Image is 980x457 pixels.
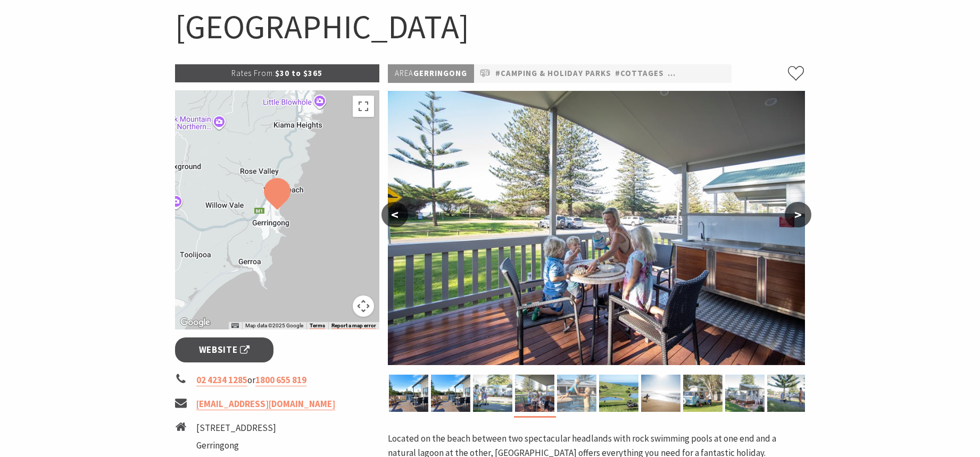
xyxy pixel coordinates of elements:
[785,202,811,227] button: >
[196,398,335,410] a: [EMAIL_ADDRESS][DOMAIN_NAME]
[473,375,512,412] img: Werri Beach Holiday Park, Gerringong
[381,202,408,227] button: <
[196,438,300,453] li: Gerringong
[767,375,807,412] img: Werri Beach Holiday Park - Dog Friendly
[353,295,374,317] button: Map camera controls
[515,375,554,412] img: Private Balcony - Holiday Cabin Werri Beach Holiday Park
[668,67,729,80] a: #Pet Friendly
[175,5,805,48] h1: [GEOGRAPHIC_DATA]
[389,375,428,412] img: Cabin deck at Werri Beach Holiday Park
[725,375,765,412] img: Werri Beach Holiday Park, Dog Friendly
[395,68,413,78] span: Area
[178,316,213,329] a: Open this area in Google Maps (opens a new window)
[178,316,213,329] img: Google
[255,374,306,386] a: 1800 655 819
[495,67,611,80] a: #Camping & Holiday Parks
[175,337,273,362] a: Website
[388,91,805,365] img: Private Balcony - Holiday Cabin Werri Beach Holiday Park
[231,322,239,329] button: Keyboard shortcuts
[557,375,596,412] img: Swimming Pool - Werri Beach Holiday Park
[310,323,325,329] a: Terms (opens in new tab)
[175,64,379,82] p: $30 to $365
[175,373,379,387] li: or
[615,67,664,80] a: #Cottages
[388,64,474,83] p: Gerringong
[331,323,376,329] a: Report a map error
[196,374,247,386] a: 02 4234 1285
[353,96,374,117] button: Toggle fullscreen view
[431,375,470,412] img: Cabin deck at Werri Beach Holiday Park
[641,375,680,412] img: Surfing Spot, Werri Beach Holiday Park
[599,375,638,412] img: Werri Beach Holiday Park
[196,421,300,435] li: [STREET_ADDRESS]
[683,375,722,412] img: Werri Beach Holiday Park, Gerringong
[199,343,250,357] span: Website
[231,68,275,78] span: Rates From:
[245,323,303,328] span: Map data ©2025 Google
